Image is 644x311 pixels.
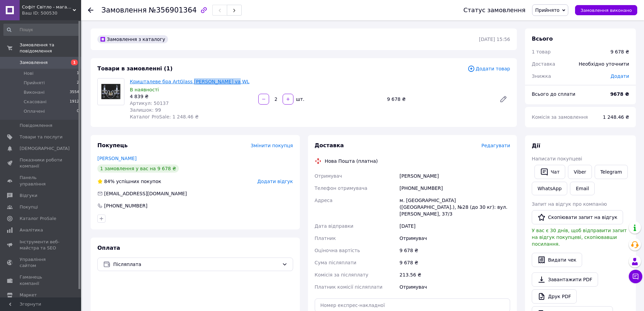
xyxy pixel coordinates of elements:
[398,194,511,220] div: м. [GEOGRAPHIC_DATA] ([GEOGRAPHIC_DATA].), №28 (до 30 кг): вул. [PERSON_NAME], 37/3
[98,84,124,99] img: Кришталеве бра ArtGlass MADISON II va WL
[77,70,79,76] span: 1
[71,60,78,65] span: 1
[463,7,526,14] div: Статус замовлення
[398,269,511,281] div: 213.56 ₴
[398,244,511,257] div: 9 678 ₴
[532,201,607,207] span: Запит на відгук про компанію
[398,182,511,194] div: [PHONE_NUMBER]
[104,191,187,196] span: [EMAIL_ADDRESS][DOMAIN_NAME]
[130,107,161,113] span: Залишок: 99
[251,143,293,148] span: Змінити покупця
[24,70,33,76] span: Нові
[532,73,551,79] span: Знижка
[113,261,279,268] span: Післяплата
[20,42,81,54] span: Замовлення та повідомлення
[535,7,559,13] span: Прийнято
[398,257,511,269] div: 9 678 ₴
[315,198,333,203] span: Адреса
[20,274,63,286] span: Гаманець компанії
[532,272,598,287] a: Завантажити PDF
[70,89,79,95] span: 3554
[611,48,629,55] div: 9 678 ₴
[294,96,305,103] div: шт.
[20,216,56,222] span: Каталог ProSale
[97,65,173,72] span: Товари в замовленні (1)
[97,164,179,173] div: 1 замовлення у вас на 9 678 ₴
[20,123,52,129] span: Повідомлення
[611,73,629,79] span: Додати
[104,179,115,184] span: 84%
[20,146,70,152] span: [DEMOGRAPHIC_DATA]
[77,108,79,114] span: 0
[101,6,147,14] span: Замовлення
[323,158,380,164] div: Нова Пошта (платна)
[20,239,63,251] span: Інструменти веб-майстра та SEO
[24,108,45,114] span: Оплачені
[20,193,37,199] span: Відгуки
[468,65,510,72] span: Додати товар
[20,204,38,210] span: Покупці
[70,99,79,105] span: 1912
[532,49,551,54] span: 1 товар
[532,289,577,304] a: Друк PDF
[97,35,168,43] div: Замовлення з каталогу
[532,91,575,97] span: Всього до сплати
[315,173,342,179] span: Отримувач
[532,114,588,120] span: Комісія за замовлення
[532,142,540,149] span: Дії
[24,80,45,86] span: Прийняті
[97,142,128,149] span: Покупець
[532,210,623,224] button: Скопіювати запит на відгук
[398,170,511,182] div: [PERSON_NAME]
[398,281,511,293] div: Отримувач
[149,6,197,14] span: №356901364
[532,61,555,67] span: Доставка
[20,257,63,269] span: Управління сайтом
[532,253,582,267] button: Видати чек
[580,8,632,13] span: Замовлення виконано
[77,80,79,86] span: 2
[398,232,511,244] div: Отримувач
[130,87,159,92] span: В наявності
[22,10,81,16] div: Ваш ID: 500530
[384,94,494,104] div: 9 678 ₴
[481,143,510,148] span: Редагувати
[575,5,637,15] button: Замовлення виконано
[130,79,249,84] a: Кришталеве бра ArtGlass [PERSON_NAME] va WL
[20,292,37,298] span: Маркет
[315,260,357,265] span: Сума післяплати
[315,142,344,149] span: Доставка
[20,227,43,233] span: Аналітика
[610,91,629,97] b: 9678 ₴
[24,89,45,95] span: Виконані
[570,182,595,195] button: Email
[103,202,148,209] div: [PHONE_NUMBER]
[532,36,553,42] span: Всього
[97,245,120,251] span: Оплата
[20,60,48,66] span: Замовлення
[595,165,628,179] a: Telegram
[257,179,293,184] span: Додати відгук
[575,57,633,71] div: Необхідно уточнити
[97,156,137,161] a: [PERSON_NAME]
[130,114,199,119] span: Каталог ProSale: 1 248.46 ₴
[20,175,63,187] span: Панель управління
[479,37,510,42] time: [DATE] 15:56
[315,185,367,191] span: Телефон отримувача
[130,101,169,106] span: Артикул: 50137
[398,220,511,232] div: [DATE]
[497,92,510,106] a: Редагувати
[603,114,629,120] span: 1 248.46 ₴
[24,99,47,105] span: Скасовані
[3,24,80,36] input: Пошук
[315,236,336,241] span: Платник
[532,228,627,247] span: У вас є 30 днів, щоб відправити запит на відгук покупцеві, скопіювавши посилання.
[315,284,383,290] span: Платник комісії післяплати
[568,165,592,179] a: Viber
[97,178,161,185] div: успішних покупок
[315,223,354,229] span: Дата відправки
[315,248,360,253] span: Оціночна вартість
[534,165,565,179] button: Чат
[532,156,582,161] span: Написати покупцеві
[130,93,253,100] div: 4 839 ₴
